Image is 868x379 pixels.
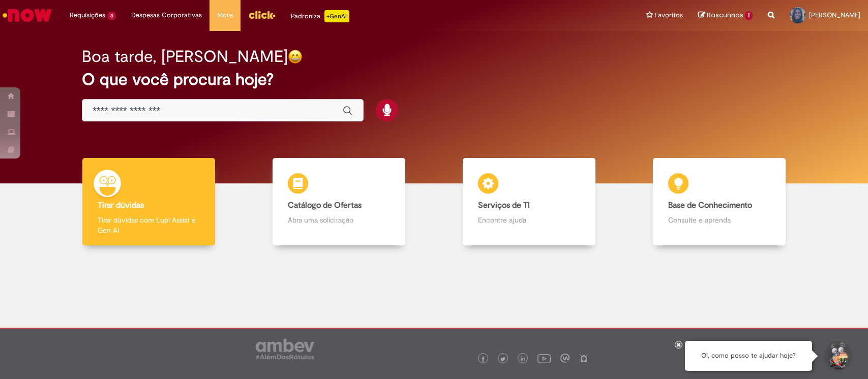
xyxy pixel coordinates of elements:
b: Tirar dúvidas [98,200,144,210]
b: Catálogo de Ofertas [288,200,362,210]
img: happy-face.png [288,49,303,64]
span: [PERSON_NAME] [809,11,860,19]
img: logo_footer_linkedin.png [521,356,526,362]
img: ServiceNow [1,5,53,25]
h2: Boa tarde, [PERSON_NAME] [82,48,288,66]
img: logo_footer_workplace.png [560,354,570,363]
img: click_logo_yellow_360x200.png [248,7,276,22]
p: Consulte e aprenda [668,215,770,225]
a: Tirar dúvidas Tirar dúvidas com Lupi Assist e Gen Ai [53,158,244,246]
a: Catálogo de Ofertas Abra uma solicitação [244,158,434,246]
span: Favoritos [655,10,683,20]
div: Padroniza [291,10,349,22]
img: logo_footer_naosei.png [579,354,588,363]
span: Rascunhos [707,10,743,20]
a: Rascunhos [698,11,753,20]
img: logo_footer_facebook.png [481,357,486,362]
button: Iniciar Conversa de Suporte [822,341,853,371]
span: 1 [745,11,753,20]
p: Abra uma solicitação [288,215,390,225]
p: Encontre ajuda [478,215,580,225]
b: Serviços de TI [478,200,530,210]
span: Requisições [70,10,105,20]
img: logo_footer_twitter.png [500,357,505,362]
p: Tirar dúvidas com Lupi Assist e Gen Ai [98,215,200,235]
p: +GenAi [324,10,349,22]
b: Base de Conhecimento [668,200,752,210]
h2: O que você procura hoje? [82,71,786,88]
span: Despesas Corporativas [131,10,202,20]
a: Base de Conhecimento Consulte e aprenda [624,158,815,246]
span: 3 [107,12,116,20]
div: Oi, como posso te ajudar hoje? [685,341,812,371]
a: Serviços de TI Encontre ajuda [434,158,624,246]
img: logo_footer_youtube.png [537,352,551,365]
span: More [217,10,233,20]
img: logo_footer_ambev_rotulo_gray.png [256,339,314,359]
